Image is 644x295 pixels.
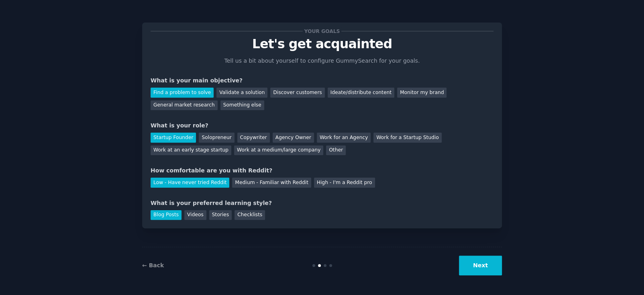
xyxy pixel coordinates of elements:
[151,76,493,85] div: What is your main objective?
[459,256,502,275] button: Next
[328,88,394,98] div: Ideate/distribute content
[151,166,493,175] div: How comfortable are you with Reddit?
[397,88,446,98] div: Monitor my brand
[220,100,264,111] div: Something else
[209,210,232,220] div: Stories
[373,133,441,143] div: Work for a Startup Studio
[142,262,164,268] a: ← Back
[199,133,234,143] div: Solopreneur
[234,210,265,220] div: Checklists
[151,88,214,98] div: Find a problem to solve
[314,178,375,188] div: High - I'm a Reddit pro
[303,27,341,35] span: Your goals
[326,145,346,156] div: Other
[151,121,493,130] div: What is your role?
[234,145,323,156] div: Work at a medium/large company
[232,178,311,188] div: Medium - Familiar with Reddit
[151,199,493,207] div: What is your preferred learning style?
[184,210,206,220] div: Videos
[151,100,218,111] div: General market research
[151,210,181,220] div: Blog Posts
[151,133,196,143] div: Startup Founder
[270,88,324,98] div: Discover customers
[237,133,270,143] div: Copywriter
[216,88,267,98] div: Validate a solution
[221,57,423,65] p: Tell us a bit about yourself to configure GummySearch for your goals.
[151,37,493,51] p: Let's get acquainted
[151,145,231,156] div: Work at an early stage startup
[317,133,371,143] div: Work for an Agency
[273,133,314,143] div: Agency Owner
[151,178,229,188] div: Low - Have never tried Reddit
